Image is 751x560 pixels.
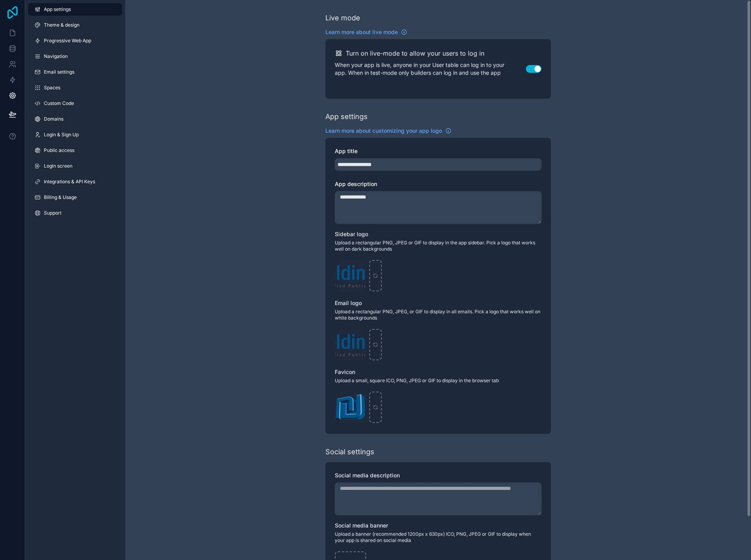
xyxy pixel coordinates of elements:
[28,175,122,188] a: Integrations & API Keys
[335,61,526,77] p: When your app is live, anyone in your User table can log in to your app. When in test-mode only b...
[44,132,79,138] span: Login & Sign Up
[28,113,122,125] a: Domains
[44,210,61,216] span: Support
[346,49,484,58] h2: Turn on live-mode to allow your users to log in
[44,179,95,185] span: Integrations & API Keys
[28,66,122,78] a: Email settings
[335,240,542,252] span: Upload a rectangular PNG, JPEG or GIF to display in the app sidebar. Pick a logo that works well ...
[44,38,91,44] span: Progressive Web App
[28,19,122,31] a: Theme & design
[44,100,74,107] span: Custom Code
[44,22,79,28] span: Theme & design
[325,127,442,135] span: Learn more about customizing your app logo
[335,181,377,187] span: App description
[335,378,542,384] span: Upload a small, square ICO, PNG, JPEG or GIF to display in the browser tab
[335,300,362,306] span: Email logo
[325,127,451,135] a: Learn more about customizing your app logo
[28,81,122,94] a: Spaces
[28,160,122,172] a: Login screen
[28,97,122,110] a: Custom Code
[44,69,74,75] span: Email settings
[325,446,374,457] div: Social settings
[44,194,77,201] span: Billing & Usage
[325,28,398,36] span: Learn more about live mode
[44,85,60,91] span: Spaces
[335,522,388,529] span: Social media banner
[325,111,368,122] div: App settings
[28,207,122,219] a: Support
[28,191,122,204] a: Billing & Usage
[325,13,360,23] div: Live mode
[28,128,122,141] a: Login & Sign Up
[335,148,357,154] span: App title
[44,147,74,154] span: Public access
[44,6,71,13] span: App settings
[335,472,400,479] span: Social media description
[28,34,122,47] a: Progressive Web App
[28,144,122,157] a: Public access
[28,3,122,16] a: App settings
[335,309,542,321] span: Upload a rectangular PNG, JPEG, or GIF to display in all emails. Pick a logo that works well on w...
[335,369,355,375] span: Favicon
[28,50,122,63] a: Navigation
[325,28,407,36] a: Learn more about live mode
[335,231,368,237] span: Sidebar logo
[44,163,72,169] span: Login screen
[335,531,542,544] span: Upload a banner (recommended 1200px x 630px) ICO, PNG, JPEG or GIF to display when your app is sh...
[44,53,68,60] span: Navigation
[44,116,63,122] span: Domains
